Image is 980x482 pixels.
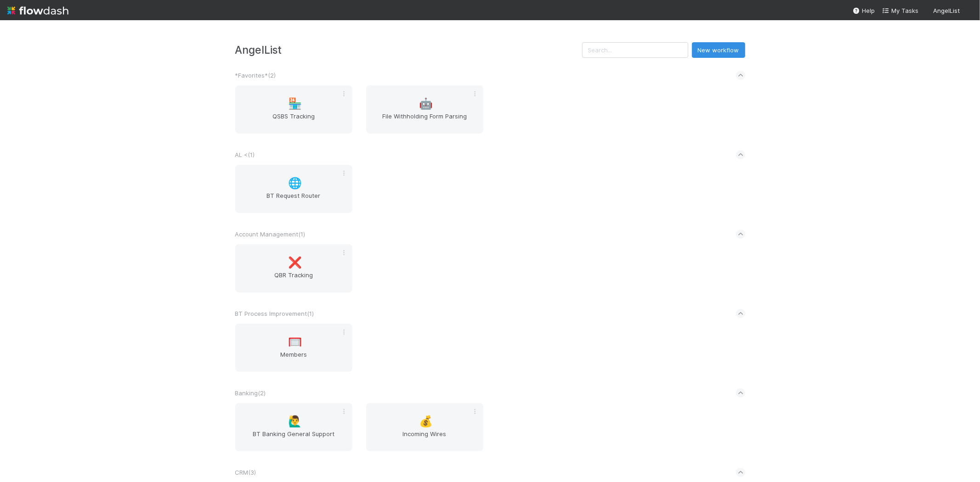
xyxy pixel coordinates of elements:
[235,230,306,238] span: Account Management ( 1 )
[288,415,302,427] span: 🙋‍♂️
[239,350,349,368] span: Members
[882,6,918,15] a: My Tasks
[235,403,352,451] a: 🙋‍♂️BT Banking General Support
[288,177,302,189] span: 🌐
[419,415,433,427] span: 💰
[235,310,314,317] span: BT Process Improvement ( 1 )
[235,72,276,79] span: *Favorites* ( 2 )
[288,336,302,348] span: 🥅
[235,244,352,292] a: ❌QBR Tracking
[7,3,68,18] img: logo-inverted-e16ddd16eac7371096b0.svg
[366,403,483,451] a: 💰Incoming Wires
[239,112,349,130] span: QSBS Tracking
[235,165,352,213] a: 🌐BT Request Router
[235,85,352,134] a: 🏪QSBS Tracking
[288,98,302,110] span: 🏪
[370,429,480,448] span: Incoming Wires
[239,429,349,448] span: BT Banking General Support
[239,191,349,209] span: BT Request Router
[235,389,266,397] span: Banking ( 2 )
[370,112,480,130] span: File Withholding Form Parsing
[239,270,349,289] span: QBR Tracking
[366,85,483,134] a: 🤖File Withholding Form Parsing
[933,7,960,14] span: AngelList
[963,6,973,16] img: avatar_66854b90-094e-431f-b713-6ac88429a2b8.png
[882,7,918,14] span: My Tasks
[288,257,302,269] span: ❌
[692,42,745,58] button: New workflow
[235,324,352,372] a: 🥅Members
[235,151,255,158] span: AL < ( 1 )
[582,42,688,58] input: Search...
[419,98,433,110] span: 🤖
[235,44,582,56] h3: AngelList
[235,469,256,476] span: CRM ( 3 )
[853,6,875,15] div: Help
